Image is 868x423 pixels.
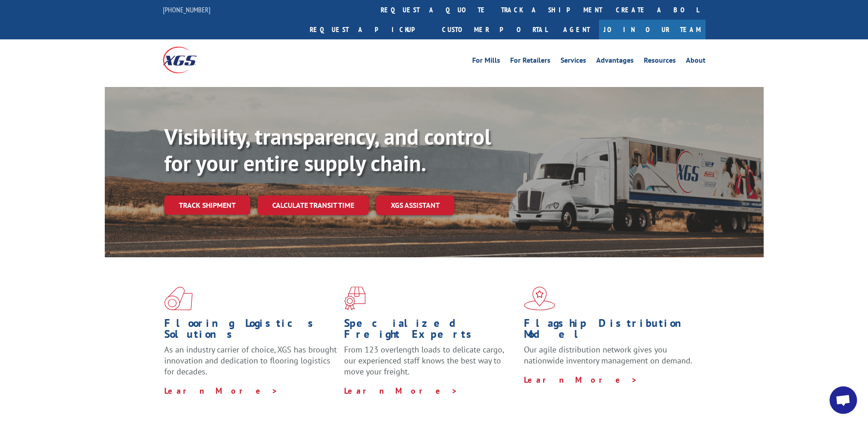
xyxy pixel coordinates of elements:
[376,195,454,215] a: XGS ASSISTANT
[510,57,550,67] a: For Retailers
[164,122,491,177] b: Visibility, transparency, and control for your entire supply chain.
[561,57,586,67] a: Services
[472,57,500,67] a: For Mills
[164,385,278,396] a: Learn More >
[163,5,210,14] a: [PHONE_NUMBER]
[524,374,638,385] a: Learn More >
[344,344,517,385] p: From 123 overlength loads to delicate cargo, our experienced staff knows the best way to move you...
[524,287,555,310] img: xgs-icon-flagship-distribution-model-red
[164,344,337,377] span: As an industry carrier of choice, XGS has brought innovation and dedication to flooring logistics...
[344,318,517,344] h1: Specialized Freight Experts
[303,20,435,39] a: Request a pickup
[344,385,458,396] a: Learn More >
[164,318,337,344] h1: Flooring Logistics Solutions
[344,287,366,310] img: xgs-icon-focused-on-flooring-red
[435,20,554,39] a: Customer Portal
[164,195,250,215] a: Track shipment
[524,344,692,366] span: Our agile distribution network gives you nationwide inventory management on demand.
[599,20,706,39] a: Join Our Team
[830,386,857,414] div: Open chat
[686,57,706,67] a: About
[164,287,193,310] img: xgs-icon-total-supply-chain-intelligence-red
[258,195,369,215] a: Calculate transit time
[554,20,599,39] a: Agent
[524,318,697,344] h1: Flagship Distribution Model
[596,57,634,67] a: Advantages
[644,57,676,67] a: Resources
